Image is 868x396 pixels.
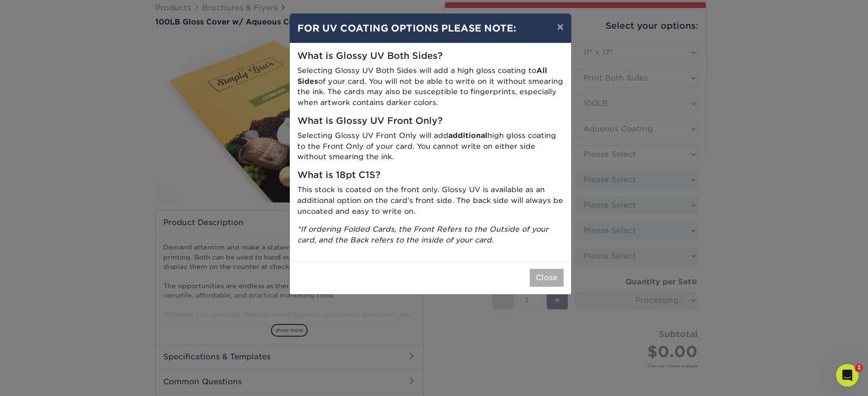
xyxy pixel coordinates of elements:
h5: What is Glossy UV Front Only? [297,116,564,127]
p: Selecting Glossy UV Both Sides will add a high gloss coating to of your card. You will not be abl... [297,65,564,108]
h5: What is Glossy UV Both Sides? [297,51,564,62]
button: Close [530,269,564,287]
p: This stock is coated on the front only. Glossy UV is available as an additional option on the car... [297,185,564,217]
p: Selecting Glossy UV Front Only will add high gloss coating to the Front Only of your card. You ca... [297,130,564,162]
span: 1 [855,364,863,372]
strong: additional [448,131,487,140]
button: × [549,14,571,40]
h5: What is 18pt C1S? [297,170,564,181]
i: *If ordering Folded Cards, the Front Refers to the Outside of your card, and the Back refers to t... [297,225,549,244]
strong: All Sides [297,66,547,86]
iframe: Intercom live chat [836,364,859,387]
h4: FOR UV COATING OPTIONS PLEASE NOTE: [297,21,564,35]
